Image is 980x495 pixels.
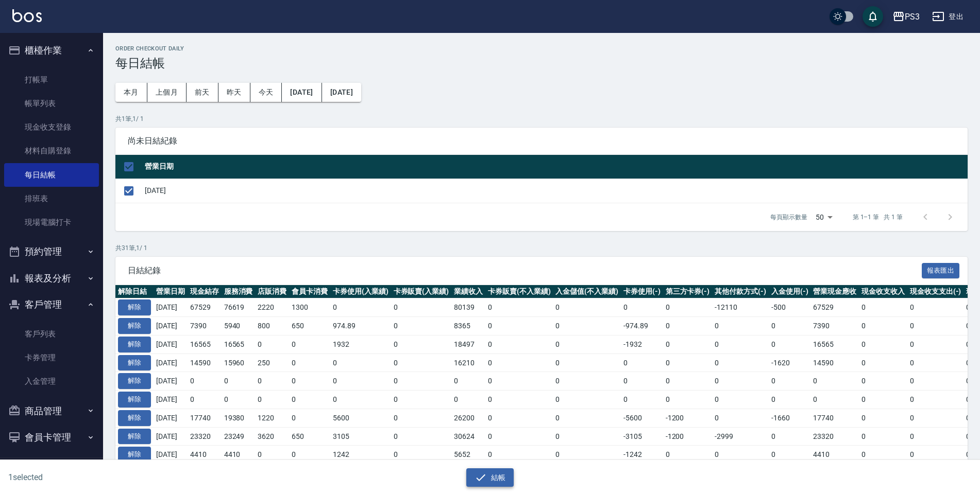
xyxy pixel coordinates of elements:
p: 共 1 筆, 1 / 1 [115,114,968,123]
td: 0 [907,353,964,372]
td: 0 [391,335,452,353]
td: 0 [907,446,964,464]
td: 0 [663,298,713,317]
td: 0 [859,391,907,409]
td: 0 [485,372,553,391]
td: 5940 [222,317,256,335]
button: 昨天 [218,83,250,102]
span: 尚未日結紀錄 [128,136,955,146]
td: -1242 [621,446,663,464]
td: 16565 [810,335,859,353]
td: 23320 [810,427,859,446]
button: 今天 [250,83,282,102]
button: PS3 [888,6,924,27]
td: 2220 [255,298,289,317]
td: 0 [621,372,663,391]
td: 0 [330,353,391,372]
th: 其他付款方式(-) [712,285,769,298]
a: 現金收支登錄 [4,115,99,139]
button: 前天 [187,83,218,102]
td: 0 [330,391,391,409]
a: 材料自購登錄 [4,139,99,163]
td: [DATE] [154,427,188,446]
td: -1620 [769,353,811,372]
td: 0 [621,391,663,409]
td: 0 [553,353,621,372]
button: 解除 [118,392,151,408]
td: 0 [330,298,391,317]
th: 卡券販賣(入業績) [391,285,452,298]
td: 800 [255,317,289,335]
td: -974.89 [621,317,663,335]
p: 共 31 筆, 1 / 1 [115,243,968,253]
td: 0 [391,372,452,391]
img: Logo [12,9,42,22]
th: 營業現金應收 [810,285,859,298]
td: 3620 [255,427,289,446]
td: 0 [255,446,289,464]
td: 0 [255,391,289,409]
th: 解除日結 [115,285,154,298]
button: 結帳 [466,468,514,487]
td: 0 [907,298,964,317]
td: -5600 [621,409,663,427]
td: [DATE] [154,391,188,409]
td: 0 [553,335,621,353]
td: 0 [663,446,713,464]
td: 0 [712,409,769,427]
p: 每頁顯示數量 [770,213,807,222]
td: -1932 [621,335,663,353]
td: 0 [553,427,621,446]
th: 卡券販賣(不入業績) [485,285,553,298]
td: [DATE] [154,446,188,464]
td: [DATE] [154,298,188,317]
h3: 每日結帳 [115,56,968,70]
button: 解除 [118,355,151,371]
td: 0 [485,317,553,335]
td: 0 [289,409,330,427]
td: 0 [621,298,663,317]
td: 0 [810,372,859,391]
td: 0 [621,353,663,372]
td: 0 [859,372,907,391]
td: 0 [188,391,222,409]
div: 50 [812,203,836,231]
td: 0 [859,409,907,427]
td: 0 [553,298,621,317]
td: 0 [712,335,769,353]
td: 0 [391,446,452,464]
td: 0 [907,427,964,446]
td: 67529 [810,298,859,317]
td: -12110 [712,298,769,317]
td: -1660 [769,409,811,427]
td: 0 [769,427,811,446]
td: 0 [712,391,769,409]
button: 解除 [118,337,151,352]
td: 7390 [188,317,222,335]
td: 0 [289,446,330,464]
td: 0 [769,317,811,335]
th: 現金收支收入 [859,285,907,298]
td: 16565 [222,335,256,353]
td: 0 [907,409,964,427]
td: 0 [391,298,452,317]
td: 0 [859,446,907,464]
td: 0 [810,391,859,409]
td: 16565 [188,335,222,353]
a: 每日結帳 [4,163,99,187]
button: 預約管理 [4,238,99,265]
td: 650 [289,427,330,446]
td: 0 [663,372,713,391]
th: 會員卡消費 [289,285,330,298]
td: 0 [289,353,330,372]
a: 排班表 [4,187,99,210]
button: 報表匯出 [922,263,960,279]
td: 4410 [188,446,222,464]
td: 23320 [188,427,222,446]
button: 會員卡管理 [4,424,99,451]
th: 現金收支支出(-) [907,285,964,298]
td: 67529 [188,298,222,317]
td: 0 [289,391,330,409]
td: 0 [712,372,769,391]
td: 1300 [289,298,330,317]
